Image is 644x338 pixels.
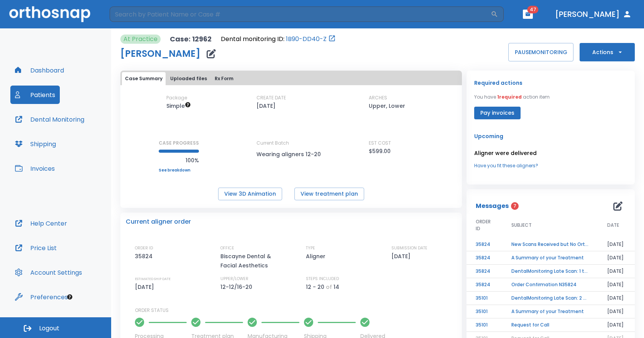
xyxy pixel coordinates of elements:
td: 35824 [467,251,502,265]
td: DentalMonitoring Late Scan: 1 to 2 Weeks Notification [502,265,598,278]
td: A Summary of your Treatment [502,251,598,265]
td: 35101 [467,292,502,305]
button: PAUSEMONITORING [508,43,573,61]
p: 12 - 20 [306,282,324,292]
td: DentalMonitoring Late Scan: 2 - 4 Weeks Notification [502,292,598,305]
p: Upper, Lower [369,101,405,110]
p: SUBMISSION DATE [391,245,427,252]
span: Up to 10 Steps (20 aligners) [166,102,191,110]
p: Aligner were delivered [474,148,627,158]
p: 100% [159,156,199,165]
button: Case Summary [122,72,166,85]
p: CREATE DATE [256,94,286,101]
p: You have action item [474,94,550,101]
a: 1B90-DD40-Z [286,35,327,44]
p: [DATE] [391,252,413,261]
h1: [PERSON_NAME] [120,49,200,58]
button: Rx Form [212,72,237,85]
p: Biscayne Dental & Facial Aesthetics [220,252,286,270]
button: Price List [10,239,61,257]
p: STEPS INCLUDED [306,275,339,282]
td: Order Confirmation N35824 [502,278,598,292]
td: [DATE] [598,251,635,265]
p: Package [166,94,187,101]
td: 35824 [467,238,502,251]
button: Account Settings [10,263,87,282]
button: Actions [580,43,635,61]
p: 14 [333,282,339,292]
td: 35101 [467,318,502,332]
p: CASE PROGRESS [159,140,199,147]
td: [DATE] [598,265,635,278]
td: [DATE] [598,318,635,332]
td: 35101 [467,305,502,318]
td: 35824 [467,265,502,278]
button: Preferences [10,288,72,306]
td: 35824 [467,278,502,292]
p: Current Batch [256,140,325,147]
p: Wearing aligners 12-20 [256,150,325,159]
td: New Scans Received but No Orthosnap Order [502,238,598,251]
p: Messages [476,201,509,211]
div: Tooltip anchor [66,293,73,300]
p: 12-12/16-20 [220,282,255,292]
input: Search by Patient Name or Case # [110,7,491,22]
p: of [326,282,332,292]
td: [DATE] [598,278,635,292]
p: ORDER STATUS [135,307,457,314]
p: OFFICE [220,245,234,252]
button: Dental Monitoring [10,110,89,129]
button: Help Center [10,214,72,232]
p: [DATE] [135,282,157,292]
td: A Summary of your Treatment [502,305,598,318]
button: Uploaded files [167,72,210,85]
p: ORDER ID [135,245,153,252]
button: View 3D Animation [218,188,282,200]
button: View treatment plan [294,188,364,200]
p: $599.00 [369,147,391,156]
td: [DATE] [598,292,635,305]
a: See breakdown [159,168,199,173]
span: SUBJECT [511,222,532,229]
button: Shipping [10,135,61,153]
img: Orthosnap [9,6,90,22]
td: Request for Call [502,318,598,332]
p: 35824 [135,252,155,261]
p: At Practice [123,35,158,44]
span: 1 required [497,94,522,100]
p: Required actions [474,78,522,87]
div: Open patient in dental monitoring portal [221,35,336,44]
p: EST COST [369,140,391,147]
span: ORDER ID [476,218,493,232]
p: Current aligner order [126,217,191,226]
p: Dental monitoring ID: [221,35,284,44]
a: Have you fit these aligners? [474,162,627,169]
p: Case: 12962 [170,35,212,44]
p: TYPE [306,245,315,252]
span: 47 [527,6,539,13]
button: Dashboard [10,61,69,79]
td: [DATE] [598,305,635,318]
button: Invoices [10,159,59,178]
p: Aligner [306,252,328,261]
p: [DATE] [256,101,276,110]
p: ARCHES [369,94,387,101]
td: [DATE] [598,238,635,251]
button: Pay invoices [474,107,521,119]
button: [PERSON_NAME] [552,7,635,21]
span: 7 [511,202,519,210]
button: Patients [10,86,60,104]
span: DATE [607,222,619,229]
p: Upcoming [474,132,627,141]
p: UPPER/LOWER [220,275,248,282]
span: Logout [39,324,59,333]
